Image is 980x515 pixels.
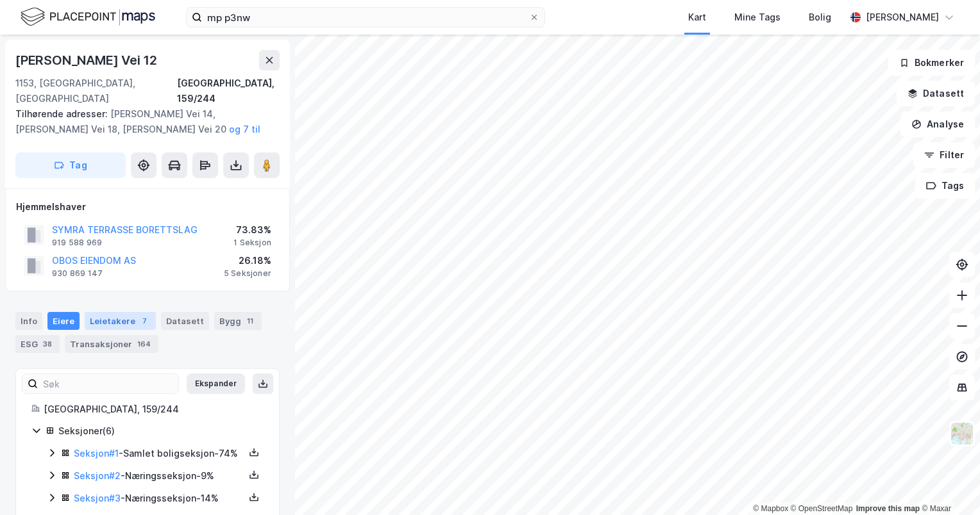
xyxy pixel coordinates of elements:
[915,173,975,199] button: Tags
[897,81,975,106] button: Datasett
[16,199,279,215] div: Hjemmelshaver
[809,10,831,25] div: Bolig
[866,10,939,25] div: [PERSON_NAME]
[21,6,155,28] img: logo.f888ab2527a4732fd821a326f86c7f29.svg
[233,222,271,238] div: 73.83%
[233,238,271,248] div: 1 Seksjon
[177,76,280,106] div: [GEOGRAPHIC_DATA], 159/244
[688,10,706,25] div: Kart
[15,152,126,178] button: Tag
[791,504,853,513] a: OpenStreetMap
[58,423,264,439] div: Seksjoner ( 6 )
[15,108,110,119] span: Tilhørende adresser:
[950,421,974,446] img: Z
[74,468,244,484] div: - Næringsseksjon - 9%
[38,374,178,393] input: Søk
[888,50,975,76] button: Bokmerker
[15,76,177,106] div: 1153, [GEOGRAPHIC_DATA], [GEOGRAPHIC_DATA]
[65,335,158,353] div: Transaksjoner
[244,315,257,327] div: 11
[74,470,121,481] a: Seksjon#2
[47,312,80,330] div: Eiere
[15,335,60,353] div: ESG
[74,446,244,461] div: - Samlet boligseksjon - 74%
[916,454,980,515] div: Kontrollprogram for chat
[52,268,103,279] div: 930 869 147
[753,504,788,513] a: Mapbox
[135,338,153,350] div: 164
[44,402,264,417] div: [GEOGRAPHIC_DATA], 159/244
[15,50,160,70] div: [PERSON_NAME] Vei 12
[224,253,271,268] div: 26.18%
[74,493,121,503] a: Seksjon#3
[856,504,920,513] a: Improve this map
[187,373,245,394] button: Ekspander
[916,454,980,515] iframe: Chat Widget
[52,238,102,248] div: 919 588 969
[85,312,156,330] div: Leietakere
[15,106,269,137] div: [PERSON_NAME] Vei 14, [PERSON_NAME] Vei 18, [PERSON_NAME] Vei 20
[74,448,119,459] a: Seksjon#1
[913,142,975,168] button: Filter
[224,268,271,279] div: 5 Seksjoner
[138,315,151,327] div: 7
[74,491,244,506] div: - Næringsseksjon - 14%
[202,8,529,27] input: Søk på adresse, matrikkel, gårdeiere, leietakere eller personer
[161,312,209,330] div: Datasett
[15,312,42,330] div: Info
[900,111,975,137] button: Analyse
[214,312,262,330] div: Bygg
[40,338,55,350] div: 38
[734,10,781,25] div: Mine Tags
